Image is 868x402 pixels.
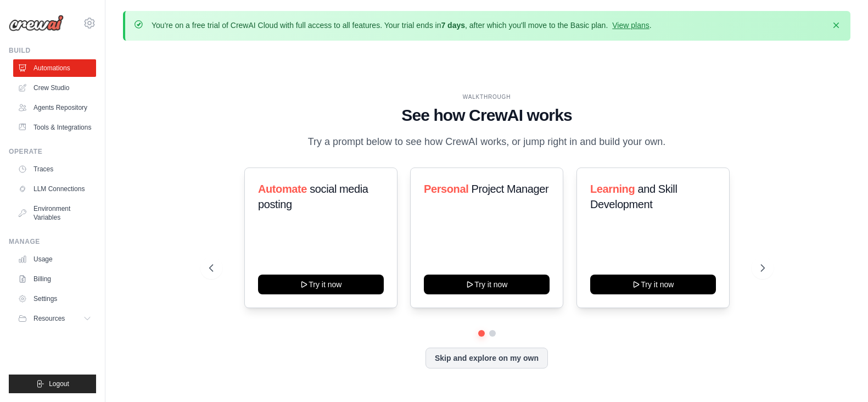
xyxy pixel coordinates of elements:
[424,275,550,294] button: Try it now
[13,310,96,327] button: Resources
[13,99,96,116] a: Agents Repository
[209,105,765,125] h1: See how CrewAI works
[425,348,548,369] button: Skip and explore on my own
[13,250,96,268] a: Usage
[424,183,468,195] span: Personal
[590,183,635,195] span: Learning
[13,160,96,178] a: Traces
[9,147,96,156] div: Operate
[13,59,96,77] a: Automations
[9,237,96,246] div: Manage
[612,21,649,30] a: View plans
[303,134,671,150] p: Try a prompt below to see how CrewAI works, or jump right in and build your own.
[441,21,465,30] strong: 7 days
[152,20,652,31] p: You're on a free trial of CrewAI Cloud with full access to all features. Your trial ends in , aft...
[13,290,96,308] a: Settings
[590,275,716,294] button: Try it now
[13,79,96,97] a: Crew Studio
[13,119,96,136] a: Tools & Integrations
[13,180,96,198] a: LLM Connections
[13,270,96,288] a: Billing
[472,183,549,195] span: Project Manager
[209,93,765,101] div: WALKTHROUGH
[9,375,96,393] button: Logout
[9,15,64,31] img: Logo
[813,349,868,402] iframe: Chat Widget
[49,379,69,388] span: Logout
[33,314,65,323] span: Resources
[590,183,677,210] span: and Skill Development
[258,183,307,195] span: Automate
[13,200,96,226] a: Environment Variables
[258,183,368,210] span: social media posting
[258,275,384,294] button: Try it now
[9,46,96,55] div: Build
